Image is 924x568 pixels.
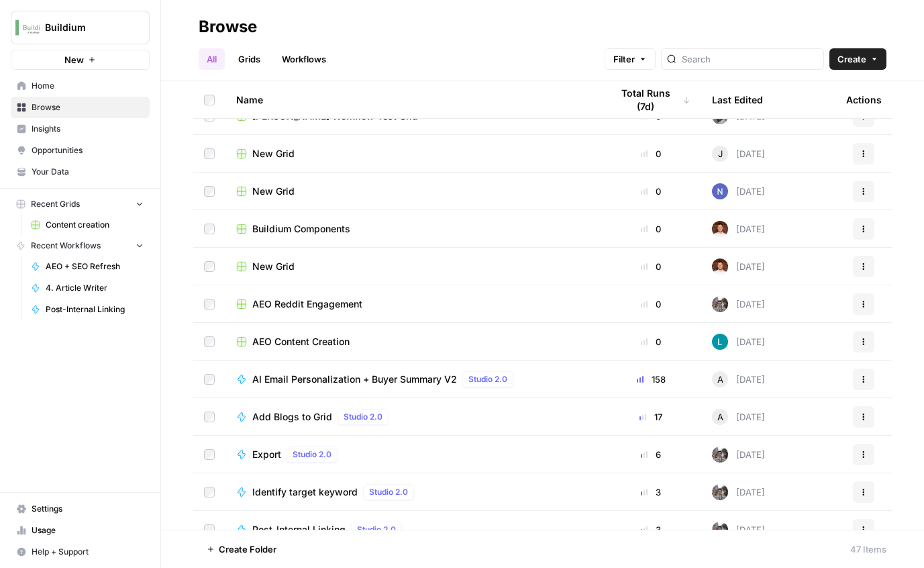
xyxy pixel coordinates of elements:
[236,222,590,236] a: Buildium Components
[236,260,590,273] a: New Grid
[25,299,150,320] a: Post-Internal Linking
[199,538,285,560] button: Create Folder
[252,297,362,311] span: AEO Reddit Engagement
[717,373,723,386] span: A
[712,446,728,463] img: a2mlt6f1nb2jhzcjxsuraj5rj4vi
[369,486,408,498] span: Studio 2.0
[32,123,144,135] span: Insights
[46,303,144,316] span: Post-Internal Linking
[611,81,690,118] div: Total Runs (7d)
[11,118,150,140] a: Insights
[11,520,150,541] a: Usage
[25,277,150,299] a: 4. Article Writer
[712,296,765,312] div: [DATE]
[45,21,126,34] span: Buildium
[236,522,590,538] a: Post-Internal LinkingStudio 2.0
[11,498,150,520] a: Settings
[611,222,690,236] div: 0
[712,296,728,312] img: a2mlt6f1nb2jhzcjxsuraj5rj4vi
[712,334,765,350] div: [DATE]
[252,373,457,386] span: AI Email Personalization + Buyer Summary V2
[611,147,690,160] div: 0
[712,81,763,118] div: Last Edited
[850,542,886,556] div: 47 Items
[236,446,590,463] a: ExportStudio 2.0
[712,484,765,500] div: [DATE]
[252,485,358,499] span: Identify target keyword
[357,524,396,536] span: Studio 2.0
[252,147,295,160] span: New Grid
[613,52,635,66] span: Filter
[236,371,590,387] a: AI Email Personalization + Buyer Summary V2Studio 2.0
[717,410,723,424] span: A
[46,282,144,294] span: 4. Article Writer
[11,161,150,183] a: Your Data
[46,219,144,231] span: Content creation
[252,523,346,536] span: Post-Internal Linking
[11,97,150,118] a: Browse
[468,373,507,385] span: Studio 2.0
[611,523,690,536] div: 3
[15,15,40,40] img: Buildium Logo
[236,484,590,500] a: Identify target keywordStudio 2.0
[32,546,144,558] span: Help + Support
[236,81,590,118] div: Name
[682,52,818,66] input: Search
[712,522,728,538] img: a2mlt6f1nb2jhzcjxsuraj5rj4vi
[712,522,765,538] div: [DATE]
[829,48,886,70] button: Create
[11,50,150,70] button: New
[605,48,656,70] button: Filter
[712,484,728,500] img: a2mlt6f1nb2jhzcjxsuraj5rj4vi
[32,503,144,515] span: Settings
[25,214,150,236] a: Content creation
[252,335,350,348] span: AEO Content Creation
[837,52,866,66] span: Create
[199,16,257,38] div: Browse
[252,448,281,461] span: Export
[252,260,295,273] span: New Grid
[712,221,765,237] div: [DATE]
[199,48,225,70] a: All
[611,448,690,461] div: 6
[712,334,728,350] img: k0a6gqpjs5gv5ayba30r5s721kqg
[274,48,334,70] a: Workflows
[712,221,728,237] img: hvazj6zytkch6uq7qoxvykeob8i9
[25,256,150,277] a: AEO + SEO Refresh
[293,448,331,461] span: Studio 2.0
[712,183,728,199] img: no2eheeotd3u7h8x2gq9c0bc49kh
[236,185,590,198] a: New Grid
[712,409,765,425] div: [DATE]
[252,410,332,424] span: Add Blogs to Grid
[32,101,144,113] span: Browse
[712,258,765,275] div: [DATE]
[712,371,765,387] div: [DATE]
[236,335,590,348] a: AEO Content Creation
[846,81,882,118] div: Actions
[32,80,144,92] span: Home
[611,335,690,348] div: 0
[712,146,765,162] div: [DATE]
[11,236,150,256] button: Recent Workflows
[611,297,690,311] div: 0
[230,48,268,70] a: Grids
[32,166,144,178] span: Your Data
[344,411,382,423] span: Studio 2.0
[31,198,80,210] span: Recent Grids
[712,446,765,463] div: [DATE]
[64,53,84,66] span: New
[236,297,590,311] a: AEO Reddit Engagement
[11,11,150,44] button: Workspace: Buildium
[11,541,150,563] button: Help + Support
[236,147,590,160] a: New Grid
[11,75,150,97] a: Home
[31,240,101,252] span: Recent Workflows
[611,410,690,424] div: 17
[611,373,690,386] div: 158
[46,261,144,273] span: AEO + SEO Refresh
[236,409,590,425] a: Add Blogs to GridStudio 2.0
[611,260,690,273] div: 0
[252,222,350,236] span: Buildium Components
[11,194,150,214] button: Recent Grids
[611,485,690,499] div: 3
